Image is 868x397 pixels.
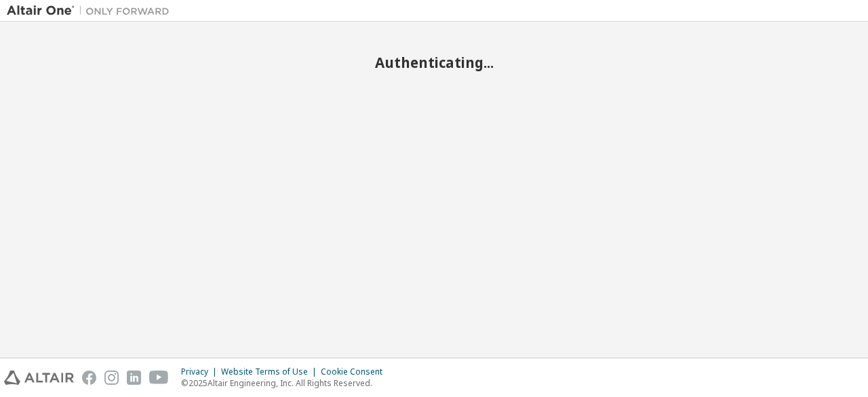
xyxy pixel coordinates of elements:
[181,377,391,389] p: © 2025 Altair Engineering, Inc. All Rights Reserved.
[7,4,176,18] img: Altair One
[321,366,391,377] div: Cookie Consent
[82,371,96,385] img: facebook.svg
[104,371,119,385] img: instagram.svg
[149,371,169,385] img: youtube.svg
[7,54,861,71] h2: Authenticating...
[221,366,321,377] div: Website Terms of Use
[181,366,221,377] div: Privacy
[127,371,141,385] img: linkedin.svg
[4,371,74,385] img: altair_logo.svg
